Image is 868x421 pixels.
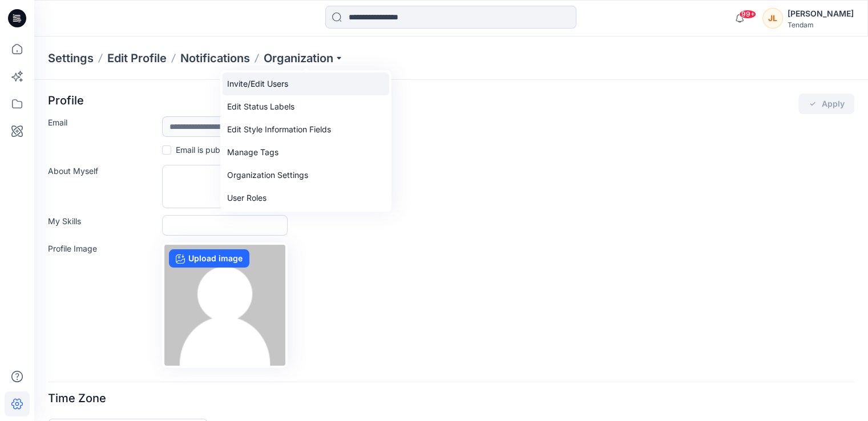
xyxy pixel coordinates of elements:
[107,50,167,66] a: Edit Profile
[223,72,389,95] a: Invite/Edit Users
[164,245,285,366] img: no-profile.png
[48,116,155,132] label: Email
[788,7,854,21] div: [PERSON_NAME]
[223,118,389,141] a: Edit Style Information Fields
[223,141,389,164] a: Manage Tags
[48,50,94,66] p: Settings
[223,164,389,187] a: Organization Settings
[739,10,756,19] span: 99+
[48,391,106,412] p: Time Zone
[48,242,155,363] label: Profile Image
[788,21,854,29] div: Tendam
[223,95,389,118] a: Edit Status Labels
[762,8,783,29] div: JL
[176,144,228,156] p: Email is public
[48,94,84,114] p: Profile
[48,215,155,231] label: My Skills
[223,187,389,209] a: User Roles
[169,249,249,268] label: Upload image
[180,50,250,66] a: Notifications
[48,165,155,204] label: About Myself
